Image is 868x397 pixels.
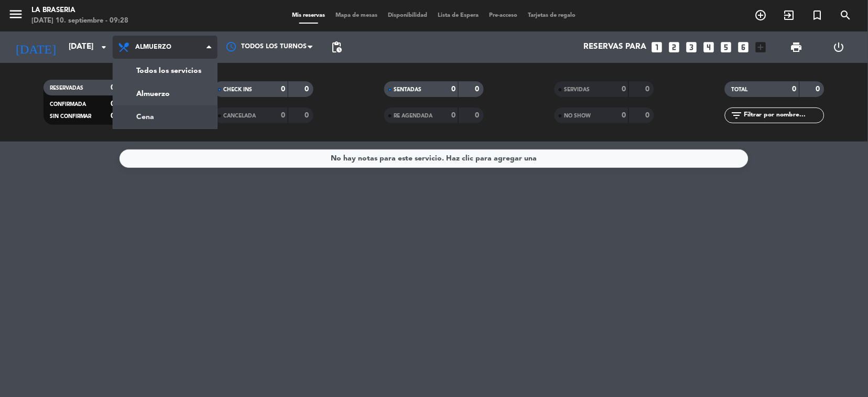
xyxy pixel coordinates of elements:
a: Cena [113,105,217,128]
i: search [840,9,852,22]
strong: 0 [622,112,626,119]
strong: 0 [793,85,797,93]
span: Almuerzo [135,44,171,51]
div: La Braseria [31,5,128,16]
span: Mapa de mesas [331,13,383,18]
a: Almuerzo [113,82,217,105]
strong: 0 [281,112,285,119]
span: Pre-acceso [484,13,523,18]
strong: 0 [305,85,311,93]
span: NO SHOW [564,113,591,119]
span: SIN CONFIRMAR [50,114,92,119]
span: SENTADAS [394,87,421,92]
span: CANCELADA [223,113,256,119]
span: Disponibilidad [383,13,433,18]
i: exit_to_app [783,9,796,22]
strong: 0 [111,100,115,108]
i: add_box [754,40,768,54]
span: Lista de Espera [433,13,484,18]
span: CHECK INS [223,87,252,92]
i: filter_list [730,109,743,122]
span: TOTAL [731,87,747,92]
span: RESERVADAS [50,85,83,91]
i: looks_two [668,40,681,54]
strong: 0 [281,85,285,93]
strong: 0 [305,112,311,119]
i: arrow_drop_down [97,41,110,53]
i: looks_5 [720,40,733,54]
span: Reservas para [584,42,647,52]
i: power_settings_new [833,41,845,53]
strong: 0 [111,112,115,120]
input: Filtrar por nombre... [743,110,824,121]
strong: 0 [475,112,482,119]
span: Tarjetas de regalo [523,13,581,18]
button: menu [8,6,24,26]
i: looks_3 [685,40,699,54]
i: looks_6 [737,40,751,54]
strong: 0 [816,85,822,93]
span: print [790,41,803,53]
strong: 0 [111,84,115,91]
i: menu [8,6,24,22]
strong: 0 [451,112,455,119]
strong: 0 [451,85,455,93]
div: No hay notas para este servicio. Haz clic para agregar una [331,153,537,165]
strong: 0 [622,85,626,93]
span: SERVIDAS [564,87,590,92]
span: CONFIRMADA [50,102,86,107]
span: Mis reservas [287,13,331,18]
strong: 0 [475,85,482,93]
a: Todos los servicios [113,59,217,82]
strong: 0 [646,85,652,93]
i: looks_4 [702,40,716,54]
i: [DATE] [8,36,63,59]
strong: 0 [646,112,652,119]
div: [DATE] 10. septiembre - 09:28 [31,16,128,26]
i: looks_one [650,40,664,54]
span: pending_actions [330,41,343,53]
i: add_circle_outline [755,9,767,22]
div: LOG OUT [818,31,860,63]
span: RE AGENDADA [394,113,432,119]
i: turned_in_not [811,9,824,22]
